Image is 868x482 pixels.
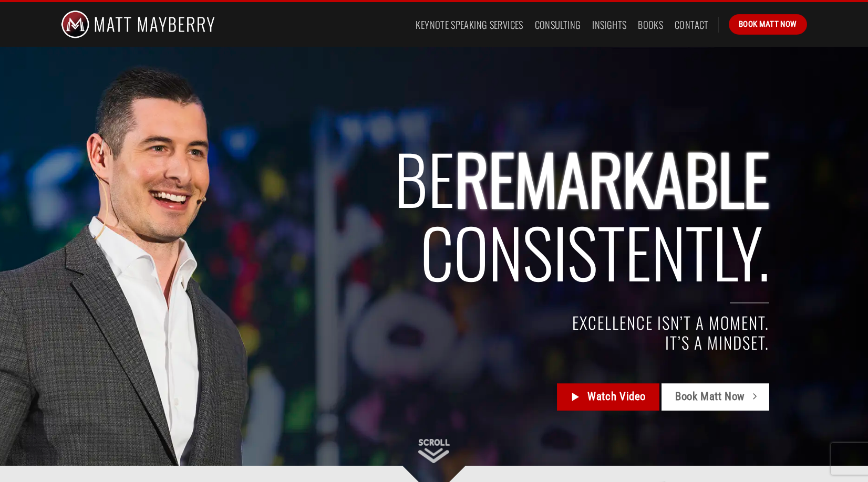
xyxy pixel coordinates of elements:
[638,15,663,34] a: Books
[675,15,709,34] a: Contact
[416,15,523,34] a: Keynote Speaking Services
[557,384,659,411] a: Watch Video
[592,15,626,34] a: Insights
[587,389,646,406] span: Watch Video
[454,128,769,227] span: REMARKABLE
[418,439,450,463] img: Scroll Down
[662,384,769,411] a: Book Matt Now
[61,2,215,47] img: Matt Mayberry
[420,202,769,301] span: Consistently.
[144,313,769,333] h4: EXCELLENCE ISN’T A MOMENT.
[739,18,797,30] span: Book Matt Now
[675,389,745,406] span: Book Matt Now
[144,333,769,352] h4: IT’S A MINDSET.
[144,141,769,289] h2: BE
[535,15,581,34] a: Consulting
[729,14,807,34] a: Book Matt Now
